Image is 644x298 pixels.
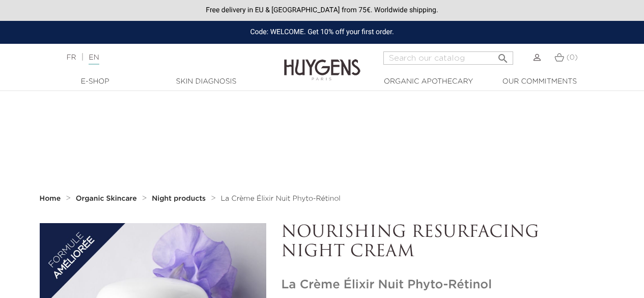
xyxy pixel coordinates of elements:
span: (0) [567,54,578,61]
strong: Night products [152,195,206,202]
input: Search [383,51,513,65]
i:  [497,49,509,62]
a: La Crème Élixir Nuit Phyto-Rétinol [221,195,341,203]
a: Our commitments [489,76,591,87]
img: Huygens [284,43,360,82]
a: Home [40,195,63,203]
a: Organic Apothecary [378,76,480,87]
a: Skin Diagnosis [155,76,257,87]
span: La Crème Élixir Nuit Phyto-Rétinol [221,195,341,202]
strong: Organic Skincare [76,195,137,202]
div: | [61,51,261,64]
a: FR [66,54,76,61]
a: E-Shop [44,76,146,87]
a: Organic Skincare [76,195,139,203]
h1: La Crème Élixir Nuit Phyto-Rétinol [282,278,605,292]
strong: Home [40,195,61,202]
p: NOURISHING RESURFACING NIGHT CREAM [282,223,605,262]
a: EN [89,54,99,65]
a: Night products [152,195,208,203]
button:  [494,48,512,62]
